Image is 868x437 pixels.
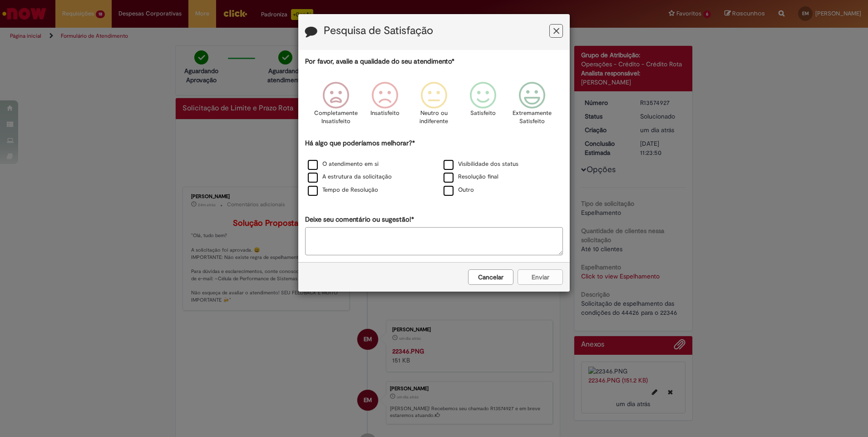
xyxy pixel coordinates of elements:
label: A estrutura da solicitação [308,173,392,181]
p: Neutro ou indiferente [418,109,450,126]
label: Por favor, avalie a qualidade do seu atendimento* [305,57,454,66]
div: Neutro ou indiferente [411,75,457,137]
p: Extremamente Satisfeito [513,109,552,126]
div: Há algo que poderíamos melhorar?* [305,139,563,197]
label: Pesquisa de Satisfação [324,25,433,37]
p: Completamente Insatisfeito [314,109,358,126]
label: Deixe seu comentário ou sugestão!* [305,215,414,224]
label: Tempo de Resolução [308,186,378,194]
div: Extremamente Satisfeito [509,75,555,137]
label: Resolução final [444,173,498,181]
p: Insatisfeito [370,109,399,118]
label: Visibilidade dos status [444,160,518,169]
p: Satisfeito [470,109,496,118]
label: O atendimento em si [308,160,379,169]
div: Satisfeito [460,75,506,137]
button: Cancelar [468,269,513,285]
div: Insatisfeito [362,75,408,137]
label: Outro [444,186,474,194]
div: Completamente Insatisfeito [312,75,359,137]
